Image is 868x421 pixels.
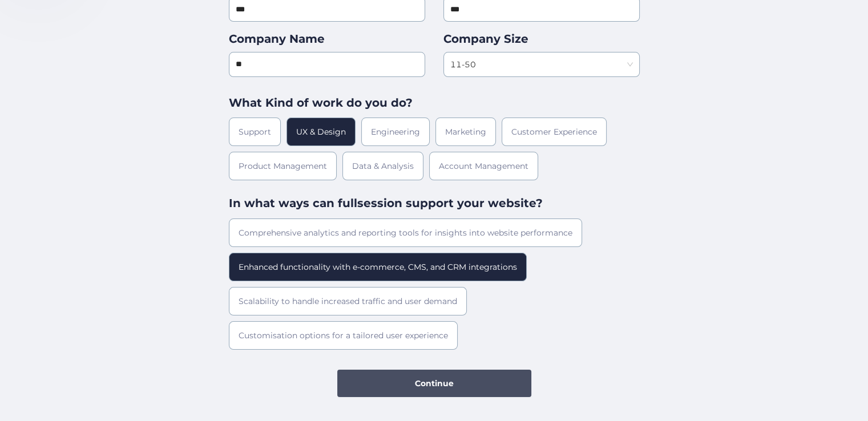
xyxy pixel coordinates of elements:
[229,253,527,281] div: Enhanced functionality with e-commerce, CMS, and CRM integrations
[229,94,640,112] div: What Kind of work do you do?
[337,370,531,397] button: Continue
[229,30,425,48] div: Company Name
[229,118,281,146] div: Support
[415,377,454,390] span: Continue
[361,118,430,146] div: Engineering
[229,218,582,247] div: Comprehensive analytics and reporting tools for insights into website performance
[443,30,640,48] div: Company Size
[229,287,467,315] div: Scalability to handle increased traffic and user demand
[450,52,633,76] nz-select-item: 11-50
[429,152,538,180] div: Account Management
[229,152,337,180] div: Product Management
[229,321,458,350] div: Customisation options for a tailored user experience
[229,195,640,212] div: In what ways can fullsession support your website?
[286,118,356,146] div: UX & Design
[435,118,496,146] div: Marketing
[502,118,607,146] div: Customer Experience
[342,152,423,180] div: Data & Analysis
